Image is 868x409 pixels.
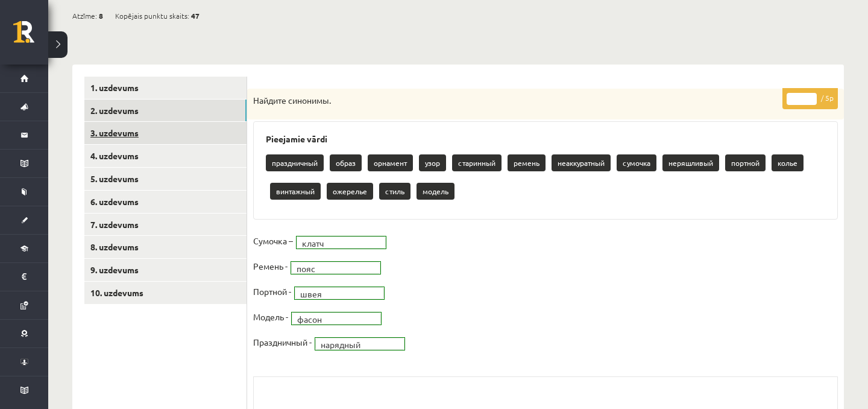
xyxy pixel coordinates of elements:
[84,259,247,281] a: 9. uzdevums
[13,21,48,51] a: Rīgas 1. Tālmācības vidusskola
[266,154,324,171] p: праздничный
[72,7,97,25] span: Atzīme:
[300,288,368,300] span: швея
[253,95,778,107] p: Найдите синонимы.
[84,122,247,144] a: 3. uzdevums
[84,77,247,99] a: 1. uzdevums
[315,338,404,350] a: нарядный
[84,100,247,122] a: 2. uzdevums
[327,183,373,200] p: ожерелье
[84,236,247,258] a: 8. uzdevums
[662,154,719,171] p: неряшливый
[297,262,364,274] span: пояс
[725,154,766,171] p: портной
[84,145,247,167] a: 4. uzdevums
[99,7,103,25] span: 8
[452,154,502,171] p: старинный
[419,154,446,171] p: узор
[368,154,413,171] p: орнамент
[297,236,386,249] a: клатч
[270,183,321,200] p: винтажный
[84,282,247,304] a: 10. uzdevums
[115,7,189,25] span: Kopējais punktu skaits:
[617,154,656,171] p: сумочка
[297,313,365,325] span: фасон
[253,308,288,326] p: Модель -
[253,257,288,275] p: Ремень -
[330,154,362,171] p: образ
[253,333,312,351] p: Праздничный -
[379,183,410,200] p: стиль
[417,183,454,200] p: модель
[266,134,825,144] h3: Pieejamie vārdi
[321,338,388,350] span: нарядный
[508,154,546,171] p: ремень
[302,237,370,249] span: клатч
[292,312,381,325] a: фасон
[295,287,384,299] a: швея
[84,168,247,190] a: 5. uzdevums
[253,232,293,250] p: Сумочка –
[191,7,200,25] span: 47
[772,154,804,171] p: колье
[552,154,611,171] p: неаккуратный
[84,191,247,213] a: 6. uzdevums
[291,262,380,274] a: пояс
[84,214,247,236] a: 7. uzdevums
[253,282,291,300] p: Портной -
[782,88,838,109] p: / 5p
